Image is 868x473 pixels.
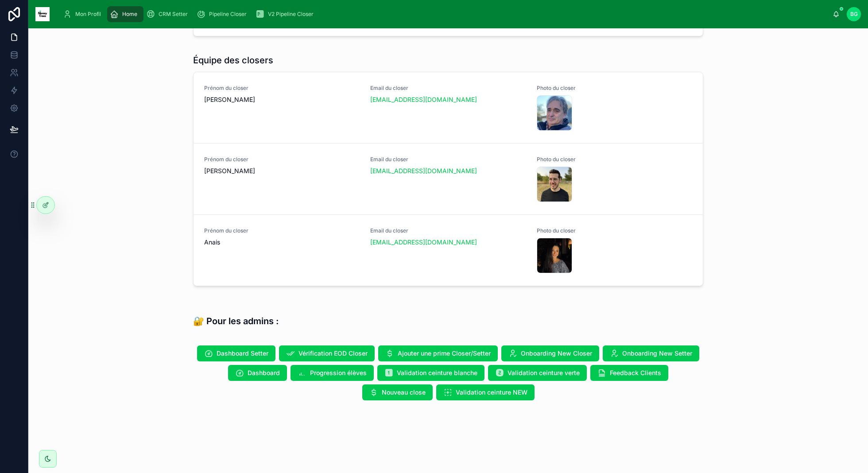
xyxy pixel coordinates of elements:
span: [PERSON_NAME] [204,95,360,104]
span: Prénom du closer [204,85,360,92]
span: V2 Pipeline Closer [268,11,314,18]
span: Photo du closer [537,85,692,92]
button: Dashboard [228,365,287,381]
button: Validation ceinture blanche [377,365,484,381]
button: Validation ceinture NEW [436,384,535,400]
span: Home [122,11,137,18]
button: Validation ceinture verte [488,365,587,381]
button: Dashboard Setter [197,345,275,361]
span: Ajouter une prime Closer/Setter [398,349,491,358]
a: [EMAIL_ADDRESS][DOMAIN_NAME] [370,238,477,247]
span: Email du closer [370,85,526,92]
span: Email du closer [370,227,526,234]
button: Vérification EOD Closer [279,345,375,361]
span: [PERSON_NAME] [204,167,360,175]
h1: Équipe des closers [193,54,273,66]
span: Anais [204,238,360,247]
a: CRM Setter [143,6,194,22]
a: Mon Profil [60,6,107,22]
span: Progression élèves [310,368,367,377]
span: Validation ceinture blanche [397,368,477,377]
span: Email du closer [370,156,526,163]
span: Prénom du closer [204,156,360,163]
span: CRM Setter [159,11,188,18]
span: Feedback Clients [610,368,661,377]
span: Onboarding New Setter [622,349,692,358]
span: Pipeline Closer [209,11,247,18]
button: Nouveau close [362,384,433,400]
span: Mon Profil [75,11,101,18]
span: Dashboard [248,368,280,377]
a: Pipeline Closer [194,6,253,22]
span: Vérification EOD Closer [298,349,368,358]
h3: 🔐 Pour les admins : [193,314,279,328]
span: BG [850,11,858,18]
button: Onboarding New Closer [501,345,599,361]
a: [EMAIL_ADDRESS][DOMAIN_NAME] [370,167,477,175]
button: Ajouter une prime Closer/Setter [378,345,498,361]
img: App logo [35,7,50,21]
a: V2 Pipeline Closer [253,6,320,22]
a: [EMAIL_ADDRESS][DOMAIN_NAME] [370,95,477,104]
span: Validation ceinture NEW [456,388,527,397]
a: Home [107,6,143,22]
span: Nouveau close [382,388,426,397]
span: Dashboard Setter [217,349,268,358]
span: Photo du closer [537,227,692,234]
span: Validation ceinture verte [508,368,580,377]
div: scrollable content [57,4,833,24]
span: Photo du closer [537,156,692,163]
span: Onboarding New Closer [521,349,592,358]
button: Feedback Clients [590,365,668,381]
button: Progression élèves [291,365,374,381]
span: Prénom du closer [204,227,360,234]
button: Onboarding New Setter [603,345,699,361]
